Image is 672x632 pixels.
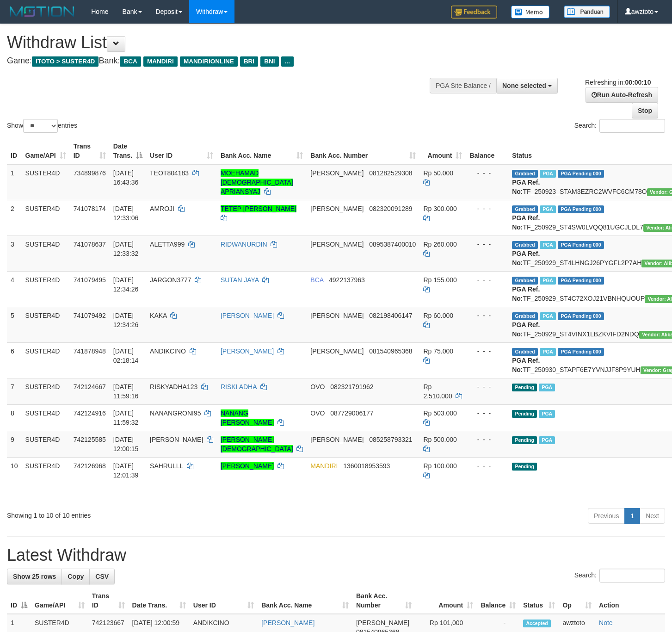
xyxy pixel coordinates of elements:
[369,436,412,443] span: Copy 085258793321 to clipboard
[511,6,550,19] img: Button%20Memo.svg
[423,347,453,355] span: Rp 75.000
[113,347,139,364] span: [DATE] 02:18:14
[74,169,106,177] span: 734899876
[310,462,338,470] span: MANDIRI
[540,277,556,285] span: Marked by awztoto
[7,164,22,200] td: 1
[7,200,22,235] td: 2
[585,79,651,86] span: Refreshing in:
[469,275,505,285] div: - - -
[469,311,505,320] div: - - -
[512,410,537,418] span: Pending
[558,277,604,285] span: PGA Pending
[13,573,56,580] span: Show 25 rows
[143,56,178,67] span: MANDIRI
[369,169,412,177] span: Copy 081282529308 to clipboard
[7,307,22,342] td: 5
[469,240,505,249] div: - - -
[466,138,508,164] th: Balance
[113,383,139,400] span: [DATE] 11:59:16
[22,235,70,271] td: SUSTER4D
[95,573,109,580] span: CSV
[7,235,22,271] td: 3
[260,56,278,67] span: BNI
[625,79,651,86] strong: 00:00:10
[310,409,325,417] span: OVO
[74,383,106,390] span: 742124667
[22,378,70,404] td: SUSTER4D
[7,342,22,378] td: 6
[190,588,258,614] th: User ID: activate to sort column ascending
[512,241,538,249] span: Grabbed
[512,384,537,391] span: Pending
[469,461,505,471] div: - - -
[150,205,174,212] span: AMROJI
[512,214,540,231] b: PGA Ref. No:
[415,588,477,614] th: Amount: activate to sort column ascending
[423,276,456,284] span: Rp 155.000
[221,462,274,470] a: [PERSON_NAME]
[7,119,77,133] label: Show entries
[70,138,110,164] th: Trans ID: activate to sort column ascending
[150,347,186,355] span: ANDIKCINO
[221,312,274,319] a: [PERSON_NAME]
[310,436,364,443] span: [PERSON_NAME]
[310,383,325,390] span: OVO
[240,56,258,67] span: BRI
[7,5,77,19] img: MOTION_logo.png
[559,588,595,614] th: Op: activate to sort column ascending
[150,169,189,177] span: TEOT804183
[451,6,497,19] img: Feedback.jpg
[7,138,22,164] th: ID
[423,462,456,470] span: Rp 100.000
[540,312,556,320] span: Marked by awztoto
[7,33,439,52] h1: Withdraw List
[502,82,546,89] span: None selected
[22,138,70,164] th: Game/API: activate to sort column ascending
[113,169,139,186] span: [DATE] 16:43:36
[74,409,106,417] span: 742124916
[564,6,610,18] img: panduan.png
[7,569,62,584] a: Show 25 rows
[180,56,238,67] span: MANDIRIONLINE
[74,312,106,319] span: 741079492
[512,277,538,285] span: Grabbed
[423,241,456,248] span: Rp 260.000
[423,436,456,443] span: Rp 500.000
[150,409,201,417] span: NANANGRONI95
[150,436,203,443] span: [PERSON_NAME]
[7,507,273,520] div: Showing 1 to 10 of 10 entries
[423,383,452,400] span: Rp 2.510.000
[22,342,70,378] td: SUSTER4D
[217,138,307,164] th: Bank Acc. Name: activate to sort column ascending
[129,588,190,614] th: Date Trans.: activate to sort column ascending
[113,205,139,222] span: [DATE] 12:33:06
[113,436,139,452] span: [DATE] 12:00:15
[423,409,456,417] span: Rp 503.000
[110,138,146,164] th: Date Trans.: activate to sort column descending
[74,347,106,355] span: 741878948
[540,348,556,356] span: Marked by awzardi
[369,205,412,212] span: Copy 082320091289 to clipboard
[356,619,409,626] span: [PERSON_NAME]
[599,119,665,133] input: Search:
[221,276,259,284] a: SUTAN JAYA
[540,205,556,213] span: Marked by awztoto
[558,205,604,213] span: PGA Pending
[469,435,505,444] div: - - -
[539,410,555,418] span: Marked by awztoto
[540,170,556,178] span: Marked by awztoto
[88,588,129,614] th: Trans ID: activate to sort column ascending
[22,457,70,504] td: SUSTER4D
[310,347,364,355] span: [PERSON_NAME]
[22,404,70,431] td: SUSTER4D
[31,588,88,614] th: Game/API: activate to sort column ascending
[7,457,22,504] td: 10
[423,169,453,177] span: Rp 50.000
[595,588,665,614] th: Action
[7,546,665,564] h1: Latest Withdraw
[539,436,555,444] span: Marked by awztoto
[423,312,453,319] span: Rp 60.000
[512,179,540,195] b: PGA Ref. No:
[512,205,538,213] span: Grabbed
